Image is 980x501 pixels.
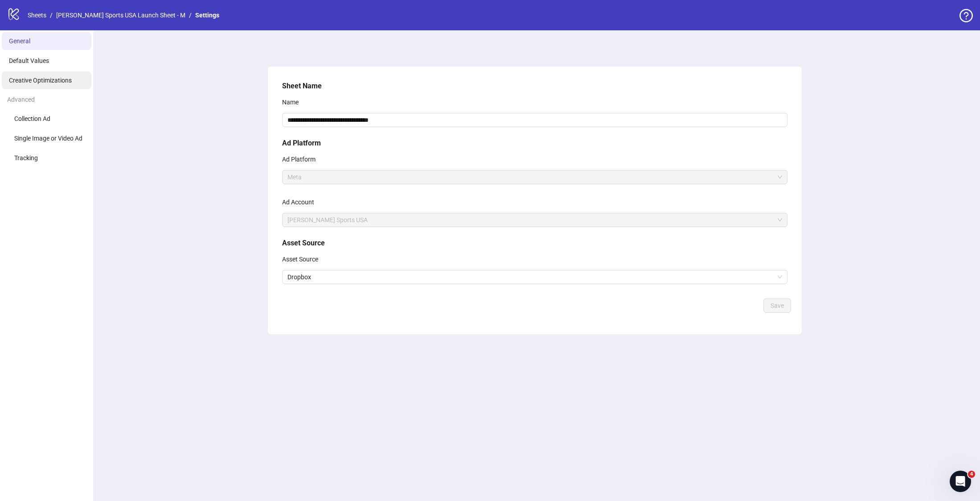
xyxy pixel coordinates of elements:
a: Settings [193,10,221,20]
h5: Ad Platform [282,138,787,149]
span: Meta [287,170,782,184]
span: Creative Optimizations [9,77,72,84]
span: Collection Ad [14,115,50,122]
h5: Sheet Name [282,81,787,91]
label: Ad Account [282,195,320,209]
span: Default Values [9,57,49,64]
span: Dropbox [287,270,782,284]
span: Amundsen Sports USA [287,213,782,227]
a: Sheets [26,10,48,20]
a: [PERSON_NAME] Sports USA Launch Sheet - M [54,10,187,20]
label: Name [282,95,304,109]
button: Save [763,298,791,313]
span: General [9,37,30,45]
li: / [189,10,192,20]
span: question-circle [959,9,973,22]
h5: Asset Source [282,238,787,248]
iframe: Intercom live chat [950,471,971,492]
li: / [50,10,53,20]
label: Ad Platform [282,152,321,166]
span: Tracking [14,154,38,161]
span: Single Image or Video Ad [14,135,82,142]
span: 4 [968,471,975,478]
input: Name [282,113,787,127]
label: Asset Source [282,252,324,266]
